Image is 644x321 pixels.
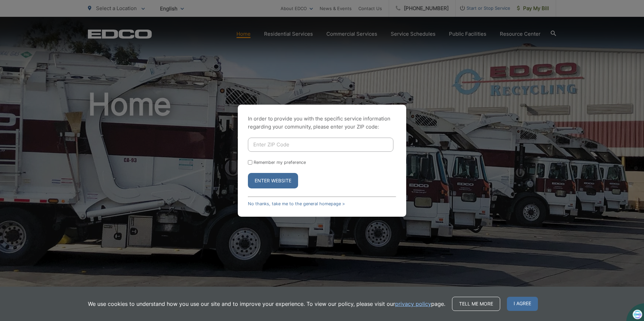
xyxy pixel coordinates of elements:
span: I agree [507,297,538,311]
a: No thanks, take me to the general homepage > [248,201,345,206]
button: Enter Website [248,173,298,188]
p: In order to provide you with the specific service information regarding your community, please en... [248,115,396,131]
a: privacy policy [395,300,431,308]
p: We use cookies to understand how you use our site and to improve your experience. To view our pol... [88,300,445,308]
a: Tell me more [452,297,500,311]
label: Remember my preference [254,160,306,165]
input: Enter ZIP Code [248,138,393,152]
